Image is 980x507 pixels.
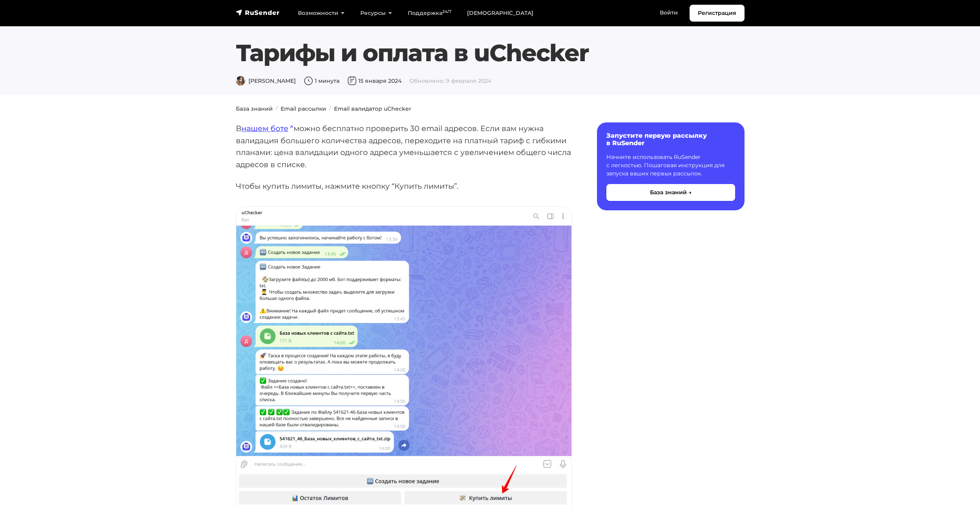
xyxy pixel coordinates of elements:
[304,76,313,86] img: Время чтения
[409,77,491,84] span: Обновлено: 9 февраля 2024
[334,105,411,112] a: Email валидатор uChecker
[690,5,745,22] a: Регистрация
[281,105,326,112] a: Email рассылки
[606,153,735,178] p: Начните использовать RuSender с легкостью. Пошаговая инструкция для запуска ваших первых рассылок.
[597,122,745,210] a: Запустите первую рассылку в RuSender Начните использовать RuSender с легкостью. Пошаговая инструк...
[347,77,401,84] span: 15 января 2024
[236,180,572,192] p: Чтобы купить лимиты, нажмите кнопку “Купить лимиты”.
[652,5,686,21] a: Войти
[459,5,541,21] a: [DEMOGRAPHIC_DATA]
[290,5,352,21] a: Возможности
[606,132,735,147] h6: Запустите первую рассылку в RuSender
[304,77,339,84] span: 1 минута
[236,9,280,16] img: RuSender
[236,77,296,84] span: [PERSON_NAME]
[236,122,572,171] p: В можно бесплатно проверить 30 email адресов. Если вам нужна валидация большего количества адресо...
[606,184,735,201] button: База знаний →
[231,105,749,113] nav: breadcrumb
[352,5,400,21] a: Ресурсы
[241,124,294,133] a: нашем боте
[400,5,459,21] a: Поддержка24/7
[442,9,451,14] sup: 24/7
[236,39,745,67] h1: Тарифы и оплата в uChecker
[236,105,273,112] a: База знаний
[347,76,357,86] img: Дата публикации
